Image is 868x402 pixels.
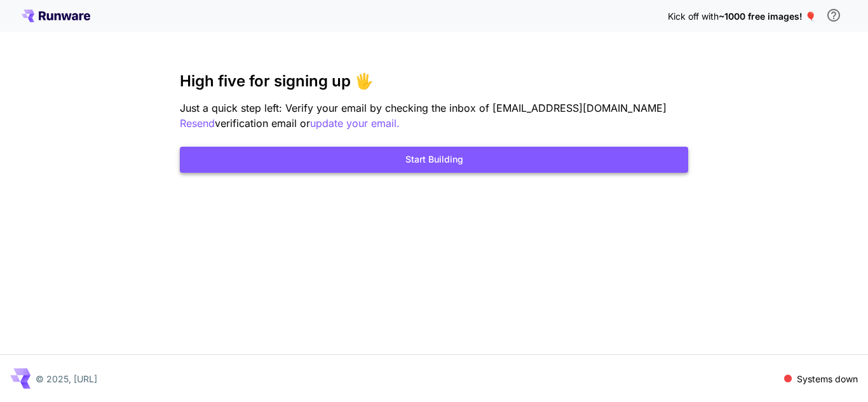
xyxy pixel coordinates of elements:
span: Kick off with [668,11,719,22]
button: In order to qualify for free credit, you need to sign up with a business email address and click ... [821,3,846,28]
span: verification email or [215,117,310,130]
h3: High five for signing up 🖐️ [180,72,688,90]
span: Just a quick step left: Verify your email by checking the inbox of [EMAIL_ADDRESS][DOMAIN_NAME] [180,102,667,114]
button: Start Building [180,147,688,173]
p: © 2025, [URL] [36,372,97,385]
span: ~1000 free images! 🎈 [719,11,816,22]
button: update your email. [310,116,400,131]
p: Systems down [797,372,858,385]
button: Resend [180,116,215,131]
